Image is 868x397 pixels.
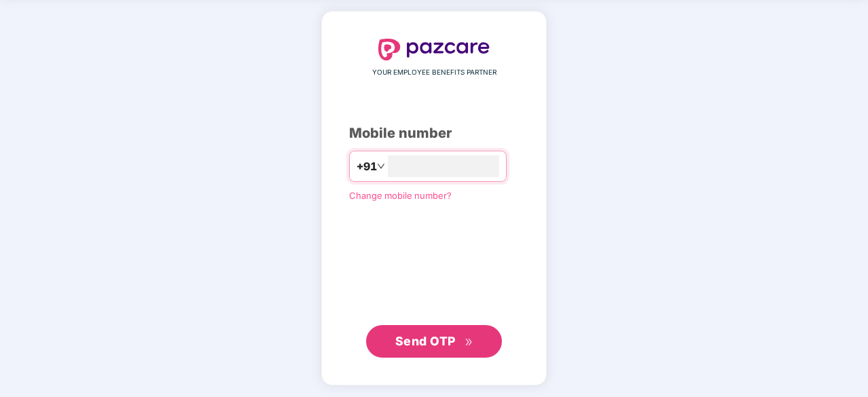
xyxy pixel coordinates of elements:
[349,123,519,144] div: Mobile number
[395,334,456,348] span: Send OTP
[372,67,496,78] span: YOUR EMPLOYEE BENEFITS PARTNER
[465,338,473,347] span: double-right
[377,162,385,170] span: down
[349,190,452,201] a: Change mobile number?
[366,325,502,358] button: Send OTPdouble-right
[378,39,490,60] img: logo
[357,158,377,175] span: +91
